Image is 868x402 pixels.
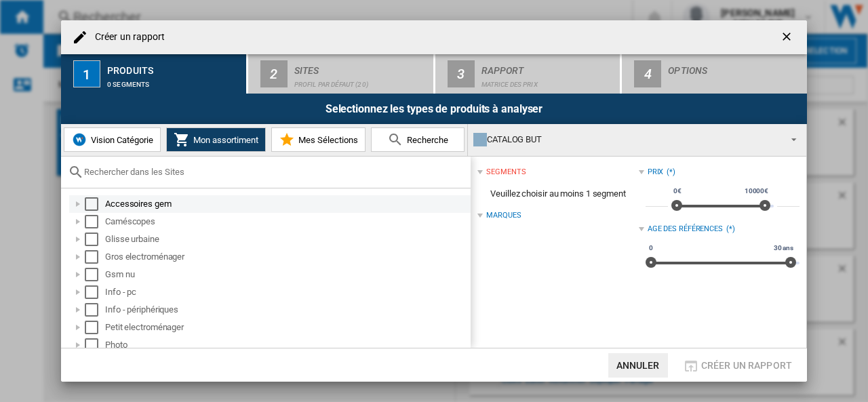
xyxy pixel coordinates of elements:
[105,250,469,264] div: Gros electroménager
[647,243,655,254] span: 0
[435,54,622,94] button: 3 Rapport Matrice des prix
[71,132,87,148] img: wiser-icon-blue.png
[403,135,448,145] span: Recherche
[105,268,469,281] div: Gsm nu
[486,167,526,178] div: segments
[85,285,105,299] md-checkbox: Select
[743,186,770,197] span: 10000€
[105,285,469,299] div: Info - pc
[668,60,802,74] div: Options
[88,31,165,44] h4: Créer un rapport
[448,60,475,87] div: 3
[371,127,465,152] button: Recherche
[648,167,664,178] div: Prix
[85,338,105,352] md-checkbox: Select
[85,233,105,246] md-checkbox: Select
[701,360,792,371] span: Créer un rapport
[622,54,807,94] button: 4 Options
[61,94,807,124] div: Selectionnez les types de produits à analyser
[774,24,802,51] button: getI18NText('BUTTONS.CLOSE_DIALOG')
[190,135,258,145] span: Mon assortiment
[671,186,684,197] span: 0€
[648,224,723,235] div: Age des références
[107,74,241,88] div: 0 segments
[85,197,105,211] md-checkbox: Select
[481,74,615,88] div: Matrice des prix
[85,268,105,281] md-checkbox: Select
[105,303,469,317] div: Info - périphériques
[107,60,241,74] div: Produits
[481,60,615,74] div: Rapport
[105,233,469,246] div: Glisse urbaine
[780,30,796,46] ng-md-icon: getI18NText('BUTTONS.CLOSE_DIALOG')
[772,243,795,254] span: 30 ans
[294,60,428,74] div: Sites
[477,181,638,207] span: Veuillez choisir au moins 1 segment
[84,167,464,177] input: Rechercher dans les Sites
[166,127,266,152] button: Mon assortiment
[85,215,105,228] md-checkbox: Select
[248,54,435,94] button: 2 Sites Profil par défaut (20)
[105,321,469,334] div: Petit electroménager
[634,60,661,87] div: 4
[85,250,105,264] md-checkbox: Select
[105,197,469,211] div: Accessoires gem
[85,321,105,334] md-checkbox: Select
[73,60,100,87] div: 1
[64,127,161,152] button: Vision Catégorie
[105,338,469,352] div: Photo
[271,127,366,152] button: Mes Sélections
[294,74,428,88] div: Profil par défaut (20)
[85,303,105,317] md-checkbox: Select
[608,353,668,378] button: Annuler
[679,353,796,378] button: Créer un rapport
[87,135,153,145] span: Vision Catégorie
[260,60,288,87] div: 2
[105,215,469,228] div: Caméscopes
[295,135,358,145] span: Mes Sélections
[486,210,521,221] div: Marques
[61,54,248,94] button: 1 Produits 0 segments
[473,130,779,149] div: CATALOG BUT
